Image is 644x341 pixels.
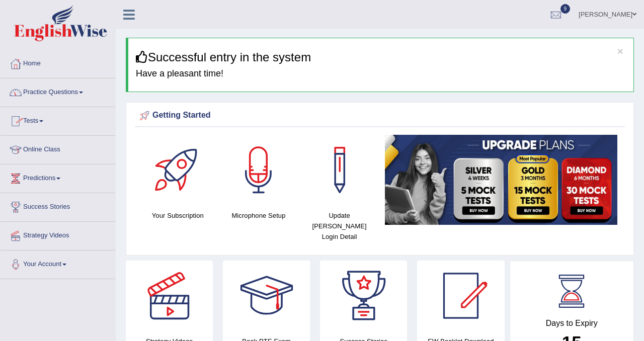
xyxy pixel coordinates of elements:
h4: Microphone Setup [223,210,294,221]
a: Home [1,50,115,75]
h4: Days to Expiry [521,319,623,328]
a: Success Stories [1,193,115,218]
span: 9 [560,4,571,14]
img: small5.jpg [385,135,617,225]
h4: Update [PERSON_NAME] Login Detail [304,210,375,242]
button: × [617,46,623,56]
a: Tests [1,107,115,132]
h3: Successful entry in the system [136,51,626,64]
a: Your Account [1,250,115,276]
a: Predictions [1,164,115,190]
a: Online Class [1,136,115,161]
h4: Your Subscription [142,210,213,221]
div: Getting Started [137,108,622,123]
a: Strategy Videos [1,222,115,247]
h4: Have a pleasant time! [136,69,626,79]
a: Practice Questions [1,78,115,104]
